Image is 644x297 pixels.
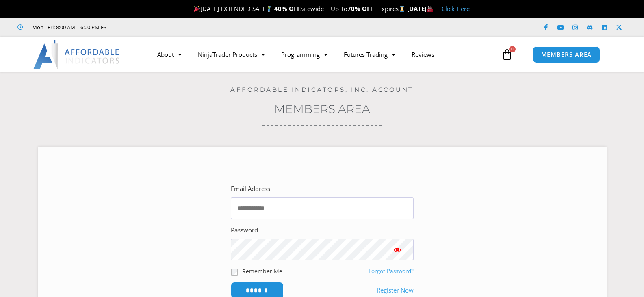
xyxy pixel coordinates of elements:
[489,43,525,66] a: 0
[121,23,243,31] iframe: Customer reviews powered by Trustpilot
[427,6,433,12] img: 🏭
[33,40,121,69] img: LogoAI | Affordable Indicators – NinjaTrader
[442,4,470,13] a: Click Here
[149,45,190,64] a: About
[381,239,414,260] button: Show password
[230,86,414,93] a: Affordable Indicators, Inc. Account
[194,6,200,12] img: 🎉
[336,45,403,64] a: Futures Trading
[274,4,300,13] strong: 40% OFF
[273,45,336,64] a: Programming
[242,267,282,275] label: Remember Me
[541,52,592,58] span: MEMBERS AREA
[192,4,407,13] span: [DATE] EXTENDED SALE Sitewide + Up To | Expires
[533,46,601,63] a: MEMBERS AREA
[369,267,414,275] a: Forgot Password?
[347,4,373,13] strong: 70% OFF
[231,225,258,236] label: Password
[231,183,270,195] label: Email Address
[274,102,370,116] a: Members Area
[377,285,414,296] a: Register Now
[399,6,405,12] img: ⌛
[509,46,516,52] span: 0
[403,45,442,64] a: Reviews
[266,6,272,12] img: 🏌️‍♂️
[190,45,273,64] a: NinjaTrader Products
[30,22,109,32] span: Mon - Fri: 8:00 AM – 6:00 PM EST
[149,45,499,64] nav: Menu
[407,4,434,13] strong: [DATE]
